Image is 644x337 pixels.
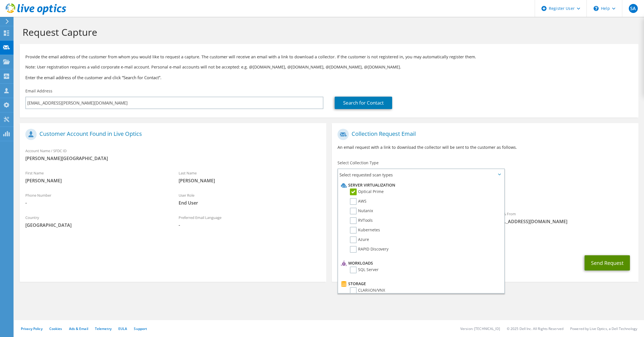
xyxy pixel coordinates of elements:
[25,178,167,184] span: [PERSON_NAME]
[179,178,321,184] span: [PERSON_NAME]
[350,198,367,205] label: AWS
[25,200,167,206] span: -
[173,167,326,187] div: Last Name
[629,4,638,13] span: SA
[49,326,62,331] a: Cookies
[179,222,321,228] span: -
[350,236,369,243] label: Azure
[69,326,88,331] a: Ads & Email
[485,208,638,227] div: Sender & From
[332,183,638,205] div: Requested Collections
[339,280,501,287] li: Storage
[570,326,637,331] li: Powered by Live Optics, a Dell Technology
[338,169,504,180] span: Select requested scan types
[585,255,630,271] button: Send Request
[350,246,388,253] label: RAPID Discovery
[337,160,379,166] label: Select Collection Type
[25,74,633,81] h3: Enter the email address of the customer and click “Search for Contact”.
[118,326,127,331] a: EULA
[95,326,112,331] a: Telemetry
[25,88,52,94] label: Email Address
[179,200,321,206] span: End User
[173,189,326,209] div: User Role
[21,326,43,331] a: Privacy Policy
[20,212,173,231] div: Country
[25,54,633,60] p: Provide the email address of the customer from whom you would like to request a capture. The cust...
[491,218,633,225] span: [EMAIL_ADDRESS][DOMAIN_NAME]
[25,155,321,161] span: [PERSON_NAME][GEOGRAPHIC_DATA]
[25,64,633,70] p: Note: User registration requires a valid corporate e-mail account. Personal e-mail accounts will ...
[339,260,501,267] li: Workloads
[350,287,385,294] label: CLARiiON/VNX
[507,326,563,331] li: © 2025 Dell Inc. All Rights Reserved
[350,189,384,195] label: Optical Prime
[25,129,318,140] h1: Customer Account Found in Live Optics
[332,208,485,227] div: To
[20,167,173,187] div: First Name
[350,267,379,273] label: SQL Server
[350,227,380,234] label: Kubernetes
[23,26,633,38] h1: Request Capture
[332,230,638,250] div: CC & Reply To
[350,217,373,224] label: RVTools
[335,97,392,109] a: Search for Contact
[134,326,147,331] a: Support
[20,145,326,164] div: Account Name / SFDC ID
[594,6,599,11] svg: \n
[339,182,501,189] li: Server Virtualization
[173,212,326,231] div: Preferred Email Language
[25,222,167,228] span: [GEOGRAPHIC_DATA]
[460,326,500,331] li: Version: [TECHNICAL_ID]
[20,189,173,209] div: Phone Number
[350,208,373,214] label: Nutanix
[337,144,633,150] p: An email request with a link to download the collector will be sent to the customer as follows.
[337,129,630,140] h1: Collection Request Email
